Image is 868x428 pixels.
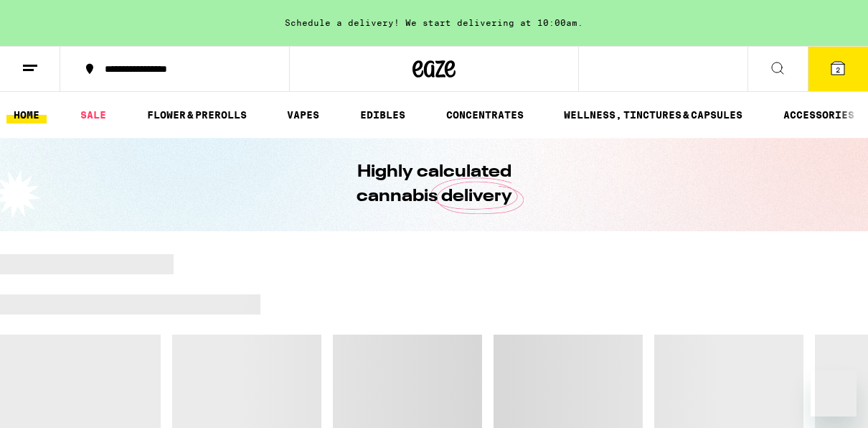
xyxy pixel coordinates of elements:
iframe: Button to launch messaging window [811,371,857,417]
a: VAPES [280,106,326,124]
a: FLOWER & PREROLLS [140,106,254,124]
a: HOME [6,106,47,124]
button: 2 [808,47,868,91]
span: 2 [836,65,840,74]
a: EDIBLES [353,106,412,124]
a: WELLNESS, TINCTURES & CAPSULES [557,106,750,124]
a: ACCESSORIES [776,106,862,124]
h1: Highly calculated cannabis delivery [316,160,552,209]
a: SALE [73,106,113,124]
a: CONCENTRATES [439,106,531,124]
